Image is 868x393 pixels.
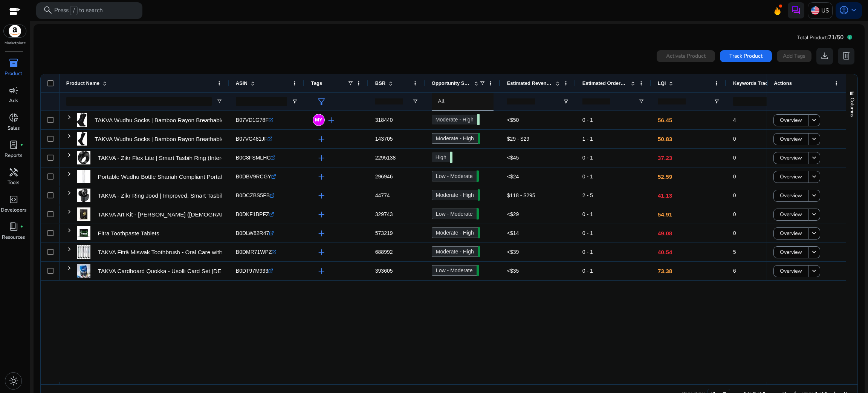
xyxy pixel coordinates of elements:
span: B0DLW82R47 [236,230,269,236]
span: fiber_manual_record [20,225,23,229]
button: Overview [773,265,808,277]
button: Overview [773,171,808,183]
span: fiber_manual_record [20,143,23,147]
p: TAKVA Wudhu Socks | Bamboo Rayon Breathable Waterproof Socks... [95,131,276,147]
p: 41.13 [658,188,720,203]
mat-icon: keyboard_arrow_down [810,117,818,124]
p: TAKVA - Zikr Ring Jood | Improved, Smart Tasbih Ring (Interchangeable... [98,188,288,203]
p: Marketplace [5,40,26,46]
span: Total Product: [797,34,828,41]
span: add [316,153,326,163]
span: Overview [780,188,802,203]
button: Overview [773,227,808,239]
button: Open Filter Menu [292,98,298,104]
img: 21Wv3lWK0CL._AC_SR38,50_.jpg [77,113,87,127]
p: TAKVA Cardboard Quokka - Usolli Card Set [DEMOGRAPHIC_DATA] Board Game for... [98,263,324,279]
img: 31JYuBM+zfL._AC_US40_.jpg [77,207,90,221]
span: ASIN [236,80,248,86]
input: ASIN Filter Input [236,97,287,106]
input: Keywords Tracked Filter Input [733,97,784,106]
img: 21ivn+j72CL._AC_US100_.jpg [77,170,90,183]
span: <$50 [507,117,519,123]
button: Overview [773,133,808,145]
button: Open Filter Menu [714,98,720,104]
mat-icon: keyboard_arrow_down [810,267,818,275]
mat-icon: keyboard_arrow_down [810,230,818,237]
a: Moderate - High [432,227,478,238]
p: 49.08 [658,226,720,241]
span: $118 - $295 [507,192,535,198]
span: 0 - 1 [582,117,593,123]
span: <$24 [507,173,519,180]
p: 52.59 [658,169,720,184]
p: TAKVA Wudhu Socks | Bamboo Rayon Breathable Waterproof Socks... [95,112,276,128]
span: B0DT97M933 [236,268,268,274]
span: 44774 [375,192,390,198]
mat-icon: keyboard_arrow_down [810,173,818,181]
span: B07VD1G78F [236,117,269,123]
img: 31vk3GaIzXL._AC_US40_.jpg [77,226,90,240]
span: add [316,134,326,144]
span: 70.65 [477,114,480,125]
span: B0C8FSMLHC [236,155,271,161]
span: 65.41 [478,227,480,238]
a: Low - Moderate [432,171,477,181]
p: Reports [5,152,22,160]
span: B0DCZBS5FB [236,192,270,198]
span: 143705 [375,136,393,142]
span: BSR [375,80,385,86]
span: 62.05 [478,246,480,257]
p: 54.91 [658,207,720,222]
p: Product [5,70,22,78]
button: Overview [773,152,808,164]
span: 0 - 1 [582,173,593,180]
p: Resources [2,234,25,241]
span: / [70,6,77,15]
p: 40.54 [658,244,720,260]
p: Fitra Toothpaste Tablets [98,226,159,241]
span: handyman [9,167,18,177]
button: Overview [773,209,808,221]
span: add [316,191,326,201]
span: All [438,98,445,105]
p: 56.45 [658,112,720,128]
span: 1 - 1 [582,136,593,142]
button: Track Product [720,50,772,62]
span: <$45 [507,155,519,161]
button: Overview [773,114,808,126]
img: amazon.svg [4,25,26,37]
p: 50.83 [658,131,720,147]
span: campaign [9,86,18,95]
a: Low - Moderate [432,265,477,276]
button: Open Filter Menu [412,98,418,104]
a: Moderate - High [432,115,477,124]
a: Moderate - High [432,133,478,144]
p: Sales [8,125,20,132]
span: 56.71 [477,170,479,182]
span: 0 [733,192,736,198]
span: Tags [311,80,322,86]
a: High [432,152,450,162]
p: Press to search [54,6,103,15]
p: Developers [1,207,26,214]
span: 2 - 5 [582,192,593,198]
span: lab_profile [9,140,18,150]
span: 296946 [375,173,393,180]
span: 0 - 1 [582,230,593,236]
mat-icon: keyboard_arrow_down [810,211,818,218]
span: Overview [780,112,802,128]
span: 55.96 [477,208,479,220]
mat-icon: keyboard_arrow_down [810,135,818,143]
img: 31qBKID9JNL._AC_US40_.jpg [77,151,90,164]
span: Columns [849,98,856,117]
span: 59.07 [477,265,479,276]
img: 317pGt8NRYL._AC_US40_.jpg [77,189,90,202]
span: code_blocks [9,195,18,204]
p: 73.38 [658,263,720,279]
span: 0 - 1 [582,211,593,217]
span: 688992 [375,249,393,255]
p: 37.23 [658,150,720,166]
span: LQI [658,80,666,86]
span: Overview [780,131,802,147]
span: Track Product [729,52,763,60]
